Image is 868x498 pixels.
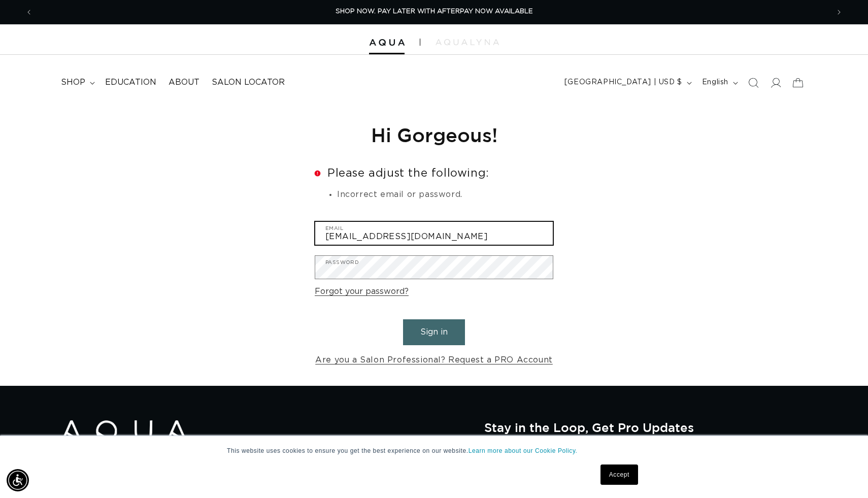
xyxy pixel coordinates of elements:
[469,447,578,454] a: Learn more about our Cookie Policy.
[484,420,807,435] h2: Stay in the Loop, Get Pro Updates
[369,39,405,46] img: Aqua Hair Extensions
[403,319,465,345] button: Sign in
[315,168,553,179] h2: Please adjust the following:
[742,72,764,94] summary: Search
[169,77,199,88] span: About
[105,77,156,88] span: Education
[828,3,850,22] button: Next announcement
[315,222,553,245] input: Email
[99,71,162,94] a: Education
[315,122,553,147] h1: Hi Gorgeous!
[55,71,99,94] summary: shop
[315,284,409,299] a: Forgot your password?
[564,77,682,88] span: [GEOGRAPHIC_DATA] | USD $
[206,71,291,94] a: Salon Locator
[730,388,868,498] iframe: Chat Widget
[18,3,40,22] button: Previous announcement
[600,464,638,485] a: Accept
[436,39,499,45] img: aqualyna.com
[61,77,85,88] span: shop
[337,188,553,202] li: Incorrect email or password.
[315,353,553,368] a: Are you a Salon Professional? Request a PRO Account
[7,469,29,491] div: Accessibility Menu
[61,420,188,451] img: Aqua Hair Extensions
[227,446,641,455] p: This website uses cookies to ensure you get the best experience on our website.
[336,8,533,15] span: SHOP NOW. PAY LATER WITH AFTERPAY NOW AVAILABLE
[702,77,728,88] span: English
[558,73,696,92] button: [GEOGRAPHIC_DATA] | USD $
[162,71,206,94] a: About
[212,77,285,88] span: Salon Locator
[696,73,742,92] button: English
